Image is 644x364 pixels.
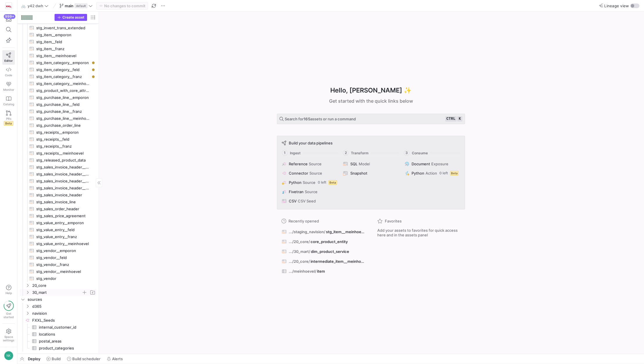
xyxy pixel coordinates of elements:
div: Press SPACE to select this row. [20,129,96,136]
div: Press SPACE to select this row. [20,80,96,87]
span: d365 [32,303,95,310]
a: stg_vendor__feld​​​​​​​​​​ [20,254,96,261]
span: stg_sales_invoice_header​​​​​​​​​​ [36,192,90,198]
span: core_product_entity [311,239,348,244]
span: internal_customer_id​​​​​​​​​ [39,324,90,331]
span: CSV Seed [298,199,316,203]
span: Action [425,171,437,175]
div: Press SPACE to select this row. [20,240,96,247]
a: stg_value_entry__franz​​​​​​​​​​ [20,233,96,240]
a: stg_receipts__emporon​​​​​​​​​​ [20,129,96,136]
div: Press SPACE to select this row. [20,122,96,129]
span: stg_purchase_line__meinhoevel​​​​​​​​​​ [36,115,90,122]
span: Python [289,180,302,185]
span: stg_value_entry__feld​​​​​​​​​​ [36,227,90,233]
span: stg_receipts__emporon​​​​​​​​​​ [36,129,90,136]
span: default [75,3,87,8]
button: Build scheduler [64,354,103,364]
span: Document [412,162,430,166]
div: Press SPACE to select this row. [20,317,96,324]
span: stg_vendor__meinhoevel​​​​​​​​​​ [36,268,90,275]
a: stg_sales_invoice_header__feld​​​​​​​​​​ [20,171,96,178]
a: Catalog [2,94,15,108]
a: PRsBeta [2,108,15,128]
div: Press SPACE to select this row. [20,31,96,38]
div: Press SPACE to select this row. [20,150,96,157]
a: stg_purchase_order_line​​​​​​​​​​ [20,122,96,129]
span: stg_item__meinhoevel​​​​​​​​​​ [36,52,90,59]
a: stg_vendor​​​​​​​​​​ [20,275,96,282]
a: stg_item__franz​​​​​​​​​​ [20,45,96,52]
div: Press SPACE to select this row. [20,205,96,212]
button: PythonSource0 leftBeta [281,179,338,186]
button: .../meinhoevel/item [280,267,366,275]
img: https://storage.googleapis.com/y42-prod-data-exchange/images/oGOSqxDdlQtxIPYJfiHrUWhjI5fT83rRj0ID... [6,3,12,9]
span: stg_purchase_line__emporon​​​​​​​​​​ [36,94,90,101]
span: stg_purchase_order_line​​​​​​​​​​ [36,122,90,129]
button: .../30_mart/dim_product_service [280,248,366,255]
h1: Hello, [PERSON_NAME] ✨ [330,86,412,95]
span: stg_vendor__feld​​​​​​​​​​ [36,254,90,261]
span: Build [52,356,61,361]
span: stg_vendor__franz​​​​​​​​​​ [36,261,90,268]
div: Press SPACE to select this row. [20,268,96,275]
span: Monitor [3,88,14,91]
a: stg_receipts__franz​​​​​​​​​​ [20,143,96,150]
span: SQL [350,162,357,166]
button: ConnectorSource [281,170,338,177]
span: stg_item_category__meinhoevel​​​​​​​​​​ [36,80,90,87]
div: Press SPACE to select this row. [20,101,96,108]
a: https://storage.googleapis.com/y42-prod-data-exchange/images/oGOSqxDdlQtxIPYJfiHrUWhjI5fT83rRj0ID... [2,1,15,11]
span: .../20_core/ [289,239,310,244]
div: Press SPACE to select this row. [20,87,96,94]
div: Press SPACE to select this row. [20,94,96,101]
span: Deploy [28,356,40,361]
div: Press SPACE to select this row. [20,289,96,296]
button: 🚲y42 dwh [20,2,50,10]
a: stg_vendor__meinhoevel​​​​​​​​​​ [20,268,96,275]
span: Favorites [385,219,402,223]
div: Press SPACE to select this row. [20,24,96,31]
kbd: k [457,116,462,122]
div: Press SPACE to select this row. [20,303,96,310]
button: PythonAction0 leftBeta [403,170,461,177]
span: intermediate_item__meinhoevel [311,259,364,264]
button: maindefault [58,2,94,10]
span: Space settings [3,335,14,342]
span: stg_sales_order_header​​​​​​​​​​ [36,206,90,212]
a: stg_purchase_line__emporon​​​​​​​​​​ [20,94,96,101]
span: Add your assets to favorites for quick access here and in the assets panel [377,228,460,237]
button: FivetranSource [281,188,338,195]
div: Press SPACE to select this row. [20,52,96,59]
span: product_categories​​​​​​​​​ [39,345,90,352]
span: Python [412,171,424,175]
a: FXXL_Seeds​​​​​​​​ [20,317,96,324]
div: Press SPACE to select this row. [20,45,96,52]
span: dim_product_service [311,249,349,254]
button: Help [2,282,15,297]
button: Snapshot [342,170,400,177]
span: 0 left [318,180,326,184]
span: stg_sales_invoice_header__emporon​​​​​​​​​​ [36,164,90,171]
a: stg_value_entry__feld​​​​​​​​​​ [20,226,96,233]
a: stg_item_category__feld​​​​​​​​​​ [20,66,96,73]
div: Press SPACE to select this row. [20,233,96,240]
a: stg_item__meinhoevel​​​​​​​​​​ [20,52,96,59]
a: postal_areas​​​​​​​​​ [20,338,96,345]
a: stg_sales_order_header​​​​​​​​​​ [20,205,96,212]
span: main [65,3,73,8]
span: 0 left [439,171,448,175]
span: Fivetran [289,189,304,194]
span: .../20_core/ [289,259,310,264]
span: Create asset [62,15,84,19]
div: Press SPACE to select this row. [20,282,96,289]
a: stg_value_entry__meinhoevel​​​​​​​​​​ [20,240,96,247]
div: Press SPACE to select this row. [20,310,96,317]
span: Editor [4,59,13,62]
a: stg_product_with_core_attributes​​​​​​​​​​ [20,87,96,94]
span: stg_sales_price_agreement​​​​​​​​​​ [36,213,90,219]
div: Press SPACE to select this row. [20,275,96,282]
span: FXXL_Seeds​​​​​​​​ [32,317,95,324]
div: Press SPACE to select this row. [20,261,96,268]
span: Source [303,180,315,185]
